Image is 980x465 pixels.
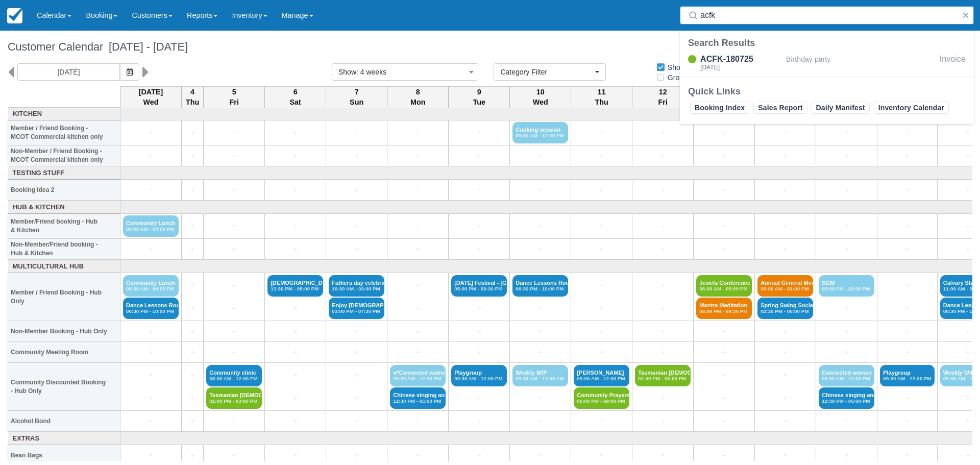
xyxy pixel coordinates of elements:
[329,416,384,427] a: +
[390,387,446,409] a: Chinese singing and12:30 PM - 05:00 PM
[120,86,182,108] th: [DATE] Wed
[874,102,949,114] a: Inventory Calendar
[761,286,810,292] em: 09:00 AM - 01:00 PM
[11,203,118,212] a: Hub & Kitchen
[184,244,201,255] a: +
[635,393,691,404] a: +
[103,40,188,53] span: [DATE] - [DATE]
[688,37,966,49] div: Search Results
[123,326,179,337] a: +
[635,185,691,195] a: +
[880,244,935,255] a: +
[635,450,691,461] a: +
[329,450,384,461] a: +
[184,370,201,381] a: +
[574,450,629,461] a: +
[123,244,179,255] a: +
[880,185,935,195] a: +
[757,326,813,337] a: +
[329,275,384,297] a: Fathers day celebrat10:30 AM - 03:00 PM
[688,85,966,97] div: Quick Links
[680,53,974,72] a: ACFK-180725[DATE]Birthday partyInvoice
[451,326,507,337] a: +
[494,63,606,81] button: Category Filter
[267,244,323,255] a: +
[329,185,384,195] a: +
[512,151,568,161] a: +
[329,221,384,232] a: +
[635,365,691,386] a: Tasmanian [DEMOGRAPHIC_DATA] Ass01:00 PM - 03:00 PM
[574,244,629,255] a: +
[265,86,326,108] th: 6 Sat
[822,376,871,382] em: 09:30 AM - 12:00 PM
[819,303,874,314] a: +
[332,63,478,81] button: Show: 4 weeks
[571,86,632,108] th: 11 Thu
[206,387,262,409] a: Tasmanian [DEMOGRAPHIC_DATA] Ass01:00 PM - 03:00 PM
[454,286,504,292] em: 05:00 PM - 09:30 PM
[390,128,446,138] a: +
[635,303,691,314] a: +
[812,102,870,114] a: Daily Manifest
[516,286,565,292] em: 06:30 PM - 10:00 PM
[512,416,568,427] a: +
[123,128,179,138] a: +
[757,393,813,404] a: +
[512,326,568,337] a: +
[206,365,262,386] a: Community clinic08:00 AM - 12:00 PM
[574,326,629,337] a: +
[123,275,179,297] a: Community Lunch08:00 AM - 04:00 PM
[123,347,179,358] a: +
[632,86,694,108] th: 12 Fri
[700,64,782,70] div: [DATE]
[574,347,629,358] a: +
[390,280,446,291] a: +
[819,221,874,232] a: +
[390,416,446,427] a: +
[184,151,201,161] a: +
[574,151,629,161] a: +
[390,151,446,161] a: +
[267,347,323,358] a: +
[512,221,568,232] a: +
[123,393,179,404] a: +
[390,303,446,314] a: +
[880,416,935,427] a: +
[11,434,118,444] a: Extras
[696,347,752,358] a: +
[880,221,935,232] a: +
[880,347,935,358] a: +
[880,393,935,404] a: +
[656,70,751,85] label: Group items in bookings
[512,365,568,386] a: Weekly WIP09:30 AM - 11:00 AM
[574,221,629,232] a: +
[696,244,752,255] a: +
[577,376,626,382] em: 09:00 AM - 12:00 PM
[206,303,262,314] a: +
[451,303,507,314] a: +
[696,275,752,297] a: Jewels Conference Ho08:00 AM - 05:00 PM
[574,303,629,314] a: +
[123,416,179,427] a: +
[819,450,874,461] a: +
[451,450,507,461] a: +
[267,326,323,337] a: +
[638,376,688,382] em: 01:00 PM - 03:00 PM
[819,128,874,138] a: +
[126,308,176,314] em: 06:30 PM - 10:00 PM
[8,41,972,53] h1: Customer Calendar
[267,303,323,314] a: +
[512,185,568,195] a: +
[819,347,874,358] a: +
[757,151,813,161] a: +
[184,221,201,232] a: +
[8,180,120,201] th: Booking Idea 2
[8,120,120,145] th: Member / Friend Booking - MCOT Commercial kitchen only
[184,416,201,427] a: +
[880,151,935,161] a: +
[8,145,120,166] th: Non-Member / Friend Booking - MCOT Commercial kitchen only
[819,326,874,337] a: +
[696,370,752,381] a: +
[8,342,120,363] th: Community Meeting Room
[451,221,507,232] a: +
